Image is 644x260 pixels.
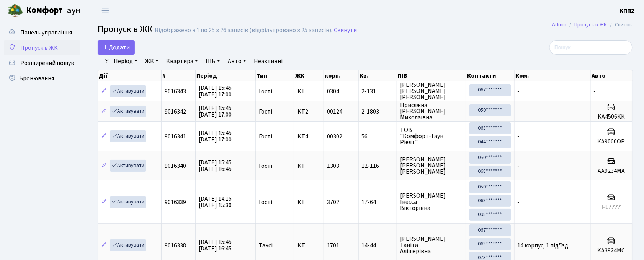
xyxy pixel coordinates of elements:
a: Активувати [110,106,146,117]
th: # [162,70,196,81]
a: Активувати [110,85,146,97]
span: 00302 [327,132,342,141]
a: Неактивні [251,55,286,68]
span: - [594,87,596,96]
th: Тип [256,70,294,81]
span: КТ2 [297,109,320,115]
th: Кв. [359,70,397,81]
th: ЖК [294,70,324,81]
span: 2-1803 [362,109,394,115]
a: Додати [98,40,135,55]
h5: ЕL7777 [594,204,629,211]
span: 1303 [327,162,339,170]
a: Активувати [110,160,146,172]
span: ТОВ "Комфорт-Таун Ріелт" [400,127,463,145]
span: КТ4 [297,133,320,140]
a: Активувати [110,130,146,142]
span: 1701 [327,241,339,250]
a: Активувати [110,196,146,208]
span: Таун [26,4,80,17]
span: [DATE] 15:45 [DATE] 16:45 [199,238,232,253]
h5: АА9234МА [594,167,629,175]
img: logo.png [8,3,23,18]
a: Admin [552,21,567,29]
h5: KA4506KK [594,113,629,120]
span: 00124 [327,107,342,116]
span: 14 корпус, 1 під'їзд [518,241,569,250]
span: [DATE] 15:45 [DATE] 17:00 [199,84,232,99]
span: Таксі [259,242,273,249]
span: 9016339 [165,198,186,206]
span: - [518,198,520,206]
span: КТ [297,199,320,205]
b: КПП2 [620,6,635,15]
a: Пропуск в ЖК [575,21,607,29]
span: [PERSON_NAME] [PERSON_NAME] [PERSON_NAME] [400,82,463,100]
span: 56 [362,133,394,140]
span: 0304 [327,87,339,96]
span: Присяжна [PERSON_NAME] Миколаївна [400,102,463,120]
span: 14-44 [362,242,394,249]
a: КПП2 [620,6,635,15]
span: [PERSON_NAME] Інесса Вікторівна [400,193,463,211]
th: корп. [324,70,359,81]
a: Авто [225,55,249,68]
span: Додати [103,43,130,52]
span: 9016338 [165,241,186,250]
span: 12-116 [362,163,394,169]
div: Відображено з 1 по 25 з 26 записів (відфільтровано з 25 записів). [155,27,332,34]
a: Пропуск в ЖК [4,40,80,55]
span: Розширений пошук [20,59,74,67]
span: Пропуск в ЖК [98,23,153,36]
li: Список [607,21,633,29]
span: КТ [297,163,320,169]
th: Ком. [515,70,591,81]
span: - [518,87,520,96]
span: [DATE] 15:45 [DATE] 17:00 [199,129,232,144]
h5: KA3924MC [594,247,629,254]
span: КТ [297,242,320,249]
span: - [518,132,520,141]
span: 9016340 [165,162,186,170]
th: Авто [591,70,633,81]
span: [DATE] 15:45 [DATE] 16:45 [199,158,232,173]
th: Контакти [466,70,515,81]
a: Розширений пошук [4,55,80,71]
span: Гості [259,133,272,140]
span: - [518,107,520,116]
span: Гості [259,88,272,94]
span: КТ [297,88,320,94]
b: Комфорт [26,4,63,16]
a: Активувати [110,239,146,251]
span: Бронювання [19,74,54,83]
a: Бронювання [4,71,80,86]
a: Панель управління [4,25,80,40]
span: Гості [259,163,272,169]
a: Скинути [334,27,357,34]
a: ЖК [142,55,162,68]
span: [PERSON_NAME] [PERSON_NAME] [PERSON_NAME] [400,156,463,175]
span: Гості [259,109,272,115]
nav: breadcrumb [541,17,644,33]
span: 2-131 [362,88,394,94]
h5: КА9060ОР [594,138,629,145]
span: [DATE] 15:45 [DATE] 17:00 [199,104,232,119]
span: - [518,162,520,170]
span: 17-64 [362,199,394,205]
th: Дії [98,70,162,81]
button: Переключити навігацію [96,4,115,17]
span: Гості [259,199,272,205]
a: Квартира [163,55,201,68]
span: 9016341 [165,132,186,141]
span: 9016342 [165,107,186,116]
span: [DATE] 14:15 [DATE] 15:30 [199,195,232,210]
a: ПІБ [203,55,223,68]
a: Період [111,55,141,68]
th: ПІБ [397,70,467,81]
span: [PERSON_NAME] Таніта Алішерівна [400,236,463,254]
input: Пошук... [549,40,633,55]
th: Період [196,70,256,81]
span: Пропуск в ЖК [20,44,58,52]
span: Панель управління [20,28,72,37]
span: 9016343 [165,87,186,96]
